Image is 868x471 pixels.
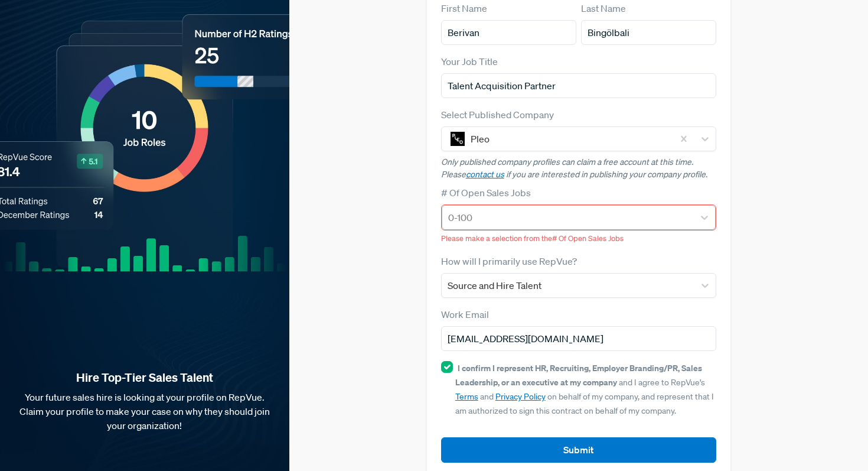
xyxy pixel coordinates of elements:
input: Last Name [581,20,716,45]
a: contact us [466,169,504,180]
label: How will I primarily use RepVue? [441,254,577,268]
label: Work Email [441,307,489,321]
label: Last Name [581,1,626,15]
strong: I confirm I represent HR, Recruiting, Employer Branding/PR, Sales Leadership, or an executive at ... [455,362,702,388]
p: Only published company profiles can claim a free account at this time. Please if you are interest... [441,156,717,181]
span: and I agree to RepVue’s and on behalf of my company, and represent that I am authorized to sign t... [455,363,714,416]
label: Select Published Company [441,108,554,122]
p: Your future sales hire is looking at your profile on RepVue. Claim your profile to make your case... [19,390,270,433]
label: First Name [441,1,487,15]
input: First Name [441,20,576,45]
strong: Hire Top-Tier Sales Talent [19,370,270,385]
label: Your Job Title [441,54,498,69]
span: Please make a selection from the # Of Open Sales Jobs [441,233,624,243]
a: Privacy Policy [495,391,546,402]
input: Title [441,73,717,98]
button: Submit [441,437,717,463]
label: # Of Open Sales Jobs [441,186,531,200]
img: Pleo [451,132,465,146]
input: Email [441,326,717,351]
a: Terms [455,391,478,402]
